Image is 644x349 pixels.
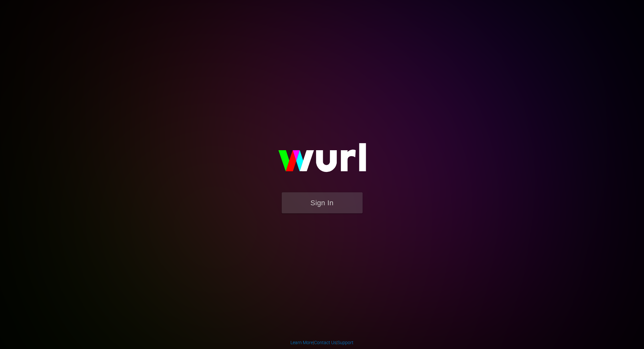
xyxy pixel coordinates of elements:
a: Learn More [290,340,313,345]
img: wurl-logo-on-black-223613ac3d8ba8fe6dc639794a292ebdb59501304c7dfd60c99c58986ef67473.svg [257,129,387,192]
a: Support [337,340,354,345]
button: Sign In [282,192,363,213]
div: | | [290,339,354,346]
a: Contact Us [314,340,336,345]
